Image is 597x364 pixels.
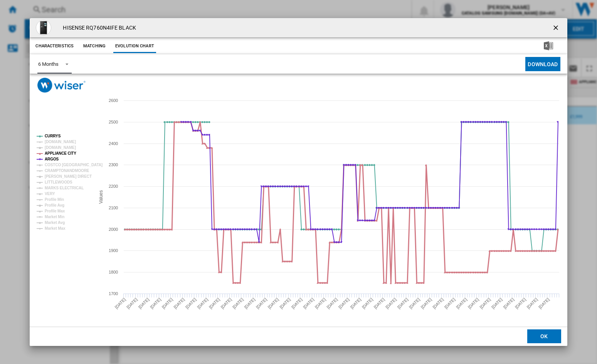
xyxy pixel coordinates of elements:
[34,39,76,53] button: Characteristics
[279,297,292,310] tspan: [DATE]
[113,39,156,53] button: Evolution chart
[45,134,61,138] tspan: CURRYS
[99,190,104,204] tspan: Values
[109,98,118,103] tspan: 2600
[456,297,468,310] tspan: [DATE]
[45,180,72,184] tspan: LITTLEWOODS
[361,297,374,310] tspan: [DATE]
[549,20,564,35] button: getI18NText('BUTTONS.CLOSE_DIALOG')
[45,226,66,230] tspan: Market Max
[45,192,55,196] tspan: VERY
[244,297,256,310] tspan: [DATE]
[208,297,221,310] tspan: [DATE]
[552,24,561,33] ng-md-icon: getI18NText('BUTTONS.CLOSE_DIALOG')
[45,169,89,173] tspan: CRAMPTONANDMOORE
[538,297,550,310] tspan: [DATE]
[45,145,76,150] tspan: [DOMAIN_NAME]
[220,297,233,310] tspan: [DATE]
[77,39,111,53] button: Matching
[373,297,386,310] tspan: [DATE]
[109,270,118,274] tspan: 1800
[314,297,327,310] tspan: [DATE]
[397,297,409,310] tspan: [DATE]
[45,157,59,161] tspan: ARGOS
[491,297,503,310] tspan: [DATE]
[45,197,64,202] tspan: Profile Min
[38,61,58,67] div: 6 Months
[185,297,197,310] tspan: [DATE]
[114,297,127,310] tspan: [DATE]
[338,297,350,310] tspan: [DATE]
[291,297,303,310] tspan: [DATE]
[503,297,515,310] tspan: [DATE]
[45,186,84,190] tspan: MARKS ELECTRICAL
[109,227,118,232] tspan: 2000
[109,291,118,296] tspan: 1700
[161,297,174,310] tspan: [DATE]
[45,220,65,225] tspan: Market Avg
[531,39,565,53] button: Download in Excel
[30,18,567,346] md-dialog: Product popup
[303,297,315,310] tspan: [DATE]
[467,297,480,310] tspan: [DATE]
[527,329,561,343] button: OK
[479,297,492,310] tspan: [DATE]
[544,41,553,50] img: excel-24x24.png
[432,297,445,310] tspan: [DATE]
[45,140,76,144] tspan: [DOMAIN_NAME]
[420,297,433,310] tspan: [DATE]
[109,162,118,167] tspan: 2300
[326,297,339,310] tspan: [DATE]
[37,78,86,93] img: logo_wiser_300x94.png
[267,297,280,310] tspan: [DATE]
[385,297,397,310] tspan: [DATE]
[45,174,92,179] tspan: [PERSON_NAME] DIRECT
[444,297,456,310] tspan: [DATE]
[526,297,539,310] tspan: [DATE]
[109,141,118,146] tspan: 2400
[197,297,209,310] tspan: [DATE]
[109,120,118,124] tspan: 2500
[36,20,51,35] img: RQ760NFIFE-1000x1000-1-scaled.jpg
[408,297,421,310] tspan: [DATE]
[45,151,76,155] tspan: APPLIANCE CITY
[126,297,138,310] tspan: [DATE]
[525,57,560,71] button: Download
[45,215,64,219] tspan: Market Min
[45,163,103,167] tspan: COSTCO [GEOGRAPHIC_DATA]
[109,184,118,189] tspan: 2200
[255,297,268,310] tspan: [DATE]
[350,297,362,310] tspan: [DATE]
[59,24,136,32] h4: HISENSE RQ760N4IFE BLACK
[45,203,64,207] tspan: Profile Avg
[173,297,186,310] tspan: [DATE]
[109,205,118,210] tspan: 2100
[45,209,65,213] tspan: Profile Max
[138,297,150,310] tspan: [DATE]
[109,248,118,253] tspan: 1900
[514,297,527,310] tspan: [DATE]
[232,297,244,310] tspan: [DATE]
[150,297,162,310] tspan: [DATE]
